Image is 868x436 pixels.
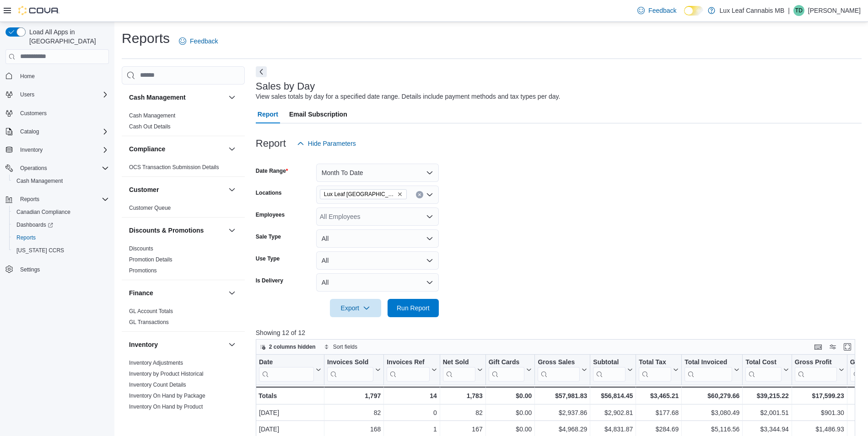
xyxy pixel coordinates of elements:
button: Cash Management [226,92,237,103]
nav: Complex example [5,66,109,300]
div: Gross Profit [795,358,837,367]
a: Promotion Details [129,256,173,263]
div: Gross Sales [538,358,580,381]
button: Customers [2,106,113,120]
button: All [316,229,439,248]
div: $2,001.51 [745,407,788,418]
button: Remove Lux Leaf Winnipeg - Bridgewater from selection in this group [397,191,403,197]
span: Inventory by Product Historical [129,370,204,378]
span: Email Subscription [289,105,347,123]
button: Inventory [16,144,46,155]
span: Home [16,70,109,82]
button: Inventory [129,340,225,349]
button: Reports [9,231,113,244]
span: Settings [16,263,109,275]
button: Gross Sales [538,358,587,381]
div: $901.30 [795,407,844,418]
span: Feedback [190,37,218,46]
button: Export [330,299,381,317]
div: $0.00 [488,390,532,401]
div: $56,814.45 [593,390,633,401]
span: 2 columns hidden [269,343,316,351]
button: Finance [226,287,237,298]
a: Canadian Compliance [13,207,74,218]
span: Cash Management [129,112,175,119]
button: Operations [16,163,51,174]
span: GL Transactions [129,319,169,326]
button: Discounts & Promotions [226,225,237,236]
button: Clear input [416,191,423,198]
span: Customer Queue [129,204,171,212]
span: GL Account Totals [129,308,173,315]
span: Customers [16,107,109,119]
span: Dashboards [16,221,53,229]
div: $0.00 [489,407,532,418]
a: Customer Queue [129,205,171,211]
div: Invoices Ref [387,358,429,367]
div: Gift Card Sales [488,358,524,381]
div: Gross Sales [538,358,580,367]
button: Gross Profit [795,358,844,381]
a: Inventory On Hand by Product [129,404,203,410]
div: Date [259,358,314,367]
div: $177.68 [639,407,679,418]
span: Reports [13,232,109,243]
a: Feedback [175,32,221,50]
a: GL Account Totals [129,308,173,314]
span: Hide Parameters [308,139,356,148]
h1: Reports [122,29,170,48]
div: 0 [387,407,437,418]
span: Canadian Compliance [16,208,70,216]
span: Inventory [20,146,43,154]
p: Lux Leaf Cannabis MB [720,5,785,16]
button: Reports [16,194,43,205]
h3: Compliance [129,144,165,154]
span: Inventory Count Details [129,381,186,388]
div: Discounts & Promotions [122,243,245,280]
div: $4,831.87 [593,424,633,435]
div: $2,937.86 [538,407,587,418]
div: $284.69 [639,424,679,435]
div: Customer [122,202,245,217]
span: Load All Apps in [GEOGRAPHIC_DATA] [26,27,109,46]
button: Discounts & Promotions [129,226,225,235]
button: Invoices Sold [327,358,381,381]
div: $1,486.93 [795,424,844,435]
button: Users [2,88,113,101]
button: Settings [2,262,113,276]
a: Dashboards [13,219,57,230]
label: Sale Type [256,233,281,240]
button: Compliance [226,144,237,154]
h3: Discounts & Promotions [129,226,204,235]
a: Inventory On Hand by Package [129,393,205,399]
div: View sales totals by day for a specified date range. Details include payment methods and tax type... [256,92,561,101]
button: Inventory [226,339,237,350]
div: $4,968.29 [538,424,587,435]
button: All [316,251,439,270]
div: 1 [387,424,437,435]
h3: Inventory [129,340,158,349]
label: Employees [256,211,285,218]
button: Keyboard shortcuts [813,341,824,352]
button: Run Report [388,299,439,317]
span: Dark Mode [684,16,685,16]
div: $2,902.81 [593,407,633,418]
div: Net Sold [442,358,475,381]
button: Cash Management [129,93,225,102]
button: Operations [2,162,113,175]
div: Finance [122,306,245,331]
div: Invoices Ref [387,358,429,381]
span: Canadian Compliance [13,207,109,218]
button: Net Sold [442,358,482,381]
span: TD [795,5,803,16]
div: Subtotal [593,358,625,381]
span: Promotion Details [129,256,173,263]
div: Gross Profit [795,358,837,381]
label: Use Type [256,255,280,262]
div: Total Cost [745,358,781,367]
span: OCS Transaction Submission Details [129,164,219,171]
span: Reports [16,194,109,205]
button: Total Cost [745,358,788,381]
span: Customers [20,110,47,117]
button: Display options [827,341,838,352]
